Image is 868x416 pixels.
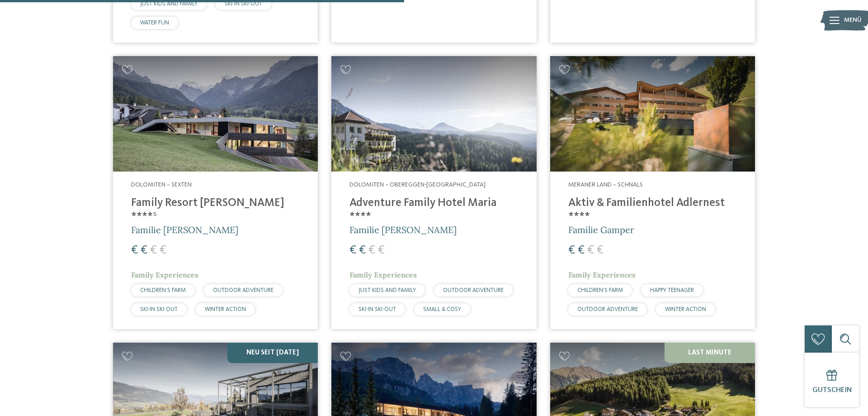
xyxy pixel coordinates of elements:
[131,182,192,188] span: Dolomiten – Sexten
[140,306,178,312] span: SKI-IN SKI-OUT
[812,387,852,394] span: Gutschein
[805,353,859,407] a: Gutschein
[150,244,157,256] span: €
[550,56,755,329] a: Familienhotels gesucht? Hier findet ihr die besten! Meraner Land – Schnals Aktiv & Familienhotel ...
[665,306,706,312] span: WINTER ACTION
[349,182,486,188] span: Dolomiten – Obereggen-[GEOGRAPHIC_DATA]
[378,244,385,256] span: €
[359,306,396,312] span: SKI-IN SKI-OUT
[359,244,366,256] span: €
[577,306,638,312] span: OUTDOOR ADVENTURE
[131,270,198,279] span: Family Experiences
[141,244,147,256] span: €
[160,244,166,256] span: €
[568,196,737,224] h4: Aktiv & Familienhotel Adlernest ****
[359,287,416,293] span: JUST KIDS AND FAMILY
[331,56,536,172] img: Adventure Family Hotel Maria ****
[349,196,518,224] h4: Adventure Family Hotel Maria ****
[213,287,274,293] span: OUTDOOR ADVENTURE
[597,244,604,256] span: €
[577,287,623,293] span: CHILDREN’S FARM
[578,244,585,256] span: €
[423,306,461,312] span: SMALL & COSY
[587,244,594,256] span: €
[349,244,356,256] span: €
[568,244,575,256] span: €
[568,224,634,235] span: Familie Gamper
[113,56,318,172] img: Family Resort Rainer ****ˢ
[568,182,643,188] span: Meraner Land – Schnals
[349,270,417,279] span: Family Experiences
[550,56,755,172] img: Aktiv & Familienhotel Adlernest ****
[331,56,536,329] a: Familienhotels gesucht? Hier findet ihr die besten! Dolomiten – Obereggen-[GEOGRAPHIC_DATA] Adven...
[650,287,694,293] span: HAPPY TEENAGER
[368,244,375,256] span: €
[349,224,457,235] span: Familie [PERSON_NAME]
[140,1,198,7] span: JUST KIDS AND FAMILY
[568,270,636,279] span: Family Experiences
[443,287,504,293] span: OUTDOOR ADVENTURE
[140,287,186,293] span: CHILDREN’S FARM
[131,196,300,224] h4: Family Resort [PERSON_NAME] ****ˢ
[140,20,169,26] span: WATER FUN
[113,56,318,329] a: Familienhotels gesucht? Hier findet ihr die besten! Dolomiten – Sexten Family Resort [PERSON_NAME...
[205,306,246,312] span: WINTER ACTION
[225,1,262,7] span: SKI-IN SKI-OUT
[131,224,238,235] span: Familie [PERSON_NAME]
[131,244,138,256] span: €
